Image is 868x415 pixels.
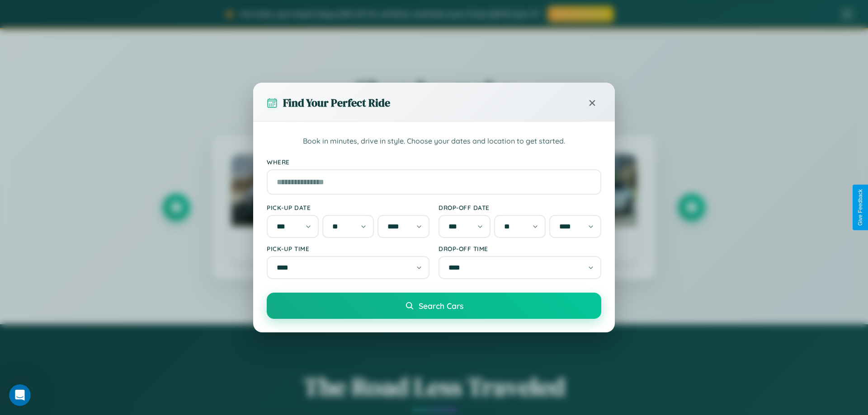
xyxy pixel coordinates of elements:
[267,204,429,211] label: Pick-up Date
[267,158,601,166] label: Where
[267,293,601,319] button: Search Cars
[283,95,390,110] h3: Find Your Perfect Ride
[439,245,601,252] label: Drop-off Time
[267,135,601,147] p: Book in minutes, drive in style. Choose your dates and location to get started.
[419,301,463,311] span: Search Cars
[439,204,601,211] label: Drop-off Date
[267,245,429,252] label: Pick-up Time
